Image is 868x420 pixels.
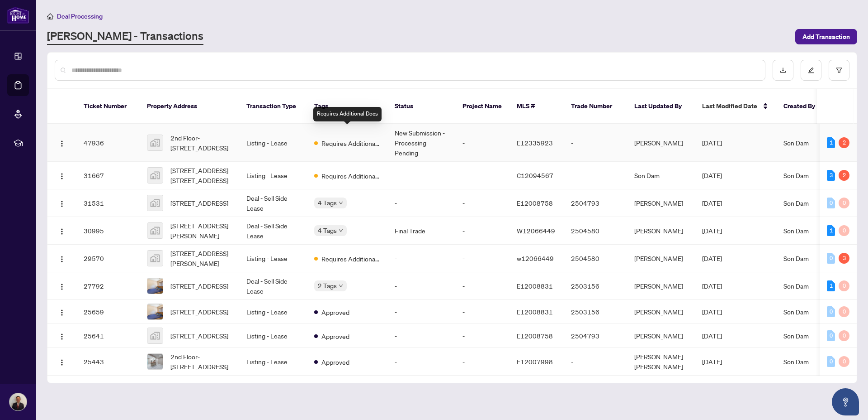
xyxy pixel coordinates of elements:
img: Logo [58,140,66,147]
img: thumbnail-img [147,278,163,294]
td: Listing - Lease [239,348,307,376]
span: home [47,13,53,19]
img: thumbnail-img [147,251,163,266]
div: 0 [827,198,835,208]
button: Logo [55,135,69,150]
img: Logo [58,256,66,263]
span: Last Modified Date [702,101,757,111]
th: Last Updated By [627,89,695,124]
span: C12094567 [517,171,553,179]
td: - [455,324,509,348]
div: 0 [827,330,835,341]
img: Logo [58,200,66,208]
td: - [387,272,455,300]
td: Listing - Lease [239,324,307,348]
td: [PERSON_NAME] [627,245,695,272]
td: 25641 [76,324,140,348]
span: [DATE] [702,308,722,316]
th: Property Address [140,89,239,124]
span: 4 Tags [318,225,337,236]
td: [PERSON_NAME] [627,272,695,300]
div: 0 [839,198,849,208]
img: thumbnail-img [147,223,163,238]
td: - [387,324,455,348]
span: Son Dam [783,282,809,290]
td: 31531 [76,189,140,217]
td: Son Dam [627,162,695,189]
td: 29570 [76,245,140,272]
button: Logo [55,251,69,266]
td: - [387,348,455,376]
span: 4 Tags [318,198,337,208]
span: Requires Additional Docs [321,138,380,148]
th: Ticket Number [76,89,140,124]
td: [PERSON_NAME] [627,189,695,217]
td: - [564,162,627,189]
img: thumbnail-img [147,195,163,211]
img: Logo [58,309,66,316]
img: Profile Icon [9,393,27,410]
span: E12008758 [517,332,553,340]
div: 0 [839,356,849,367]
div: 1 [827,225,835,236]
td: 2504793 [564,324,627,348]
th: Last Modified Date [695,89,776,124]
span: Requires Additional Docs [321,254,380,264]
span: download [780,67,786,73]
span: W12066449 [517,227,555,235]
span: Son Dam [783,357,809,366]
span: Son Dam [783,227,809,235]
div: 0 [839,330,849,341]
td: - [387,300,455,324]
td: 31667 [76,162,140,189]
span: [DATE] [702,227,722,235]
td: - [455,124,509,162]
td: - [455,272,509,300]
div: 1 [827,280,835,291]
div: 0 [827,306,835,317]
td: 2503156 [564,300,627,324]
th: Project Name [455,89,509,124]
span: 2nd Floor-[STREET_ADDRESS] [170,133,232,153]
img: thumbnail-img [147,304,163,319]
td: 30995 [76,217,140,245]
span: E12008831 [517,308,553,316]
span: [STREET_ADDRESS][PERSON_NAME] [170,221,232,241]
span: Approved [321,331,349,341]
span: 2 Tags [318,280,337,291]
div: 3 [827,170,835,181]
td: Deal - Sell Side Lease [239,217,307,245]
td: 2503156 [564,272,627,300]
td: Deal - Sell Side Lease [239,272,307,300]
img: Logo [58,173,66,180]
span: Add Transaction [802,29,850,44]
td: [PERSON_NAME] [627,217,695,245]
button: Logo [55,304,69,319]
button: filter [829,60,849,81]
td: [PERSON_NAME] [PERSON_NAME] [627,348,695,376]
th: Trade Number [564,89,627,124]
td: - [455,189,509,217]
span: [DATE] [702,139,722,147]
span: [STREET_ADDRESS][PERSON_NAME] [170,248,232,268]
td: - [387,245,455,272]
span: down [339,284,343,288]
div: Requires Additional Docs [313,107,382,121]
span: Son Dam [783,254,809,262]
td: - [455,162,509,189]
img: Logo [58,228,66,235]
span: Son Dam [783,171,809,179]
th: Created By [776,89,830,124]
span: E12335923 [517,139,553,147]
td: - [564,348,627,376]
img: thumbnail-img [147,354,163,369]
span: [DATE] [702,332,722,340]
span: Son Dam [783,199,809,207]
span: [DATE] [702,357,722,366]
img: Logo [58,283,66,290]
td: - [564,124,627,162]
td: [PERSON_NAME] [627,300,695,324]
th: Transaction Type [239,89,307,124]
div: 3 [839,253,849,264]
span: Son Dam [783,332,809,340]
